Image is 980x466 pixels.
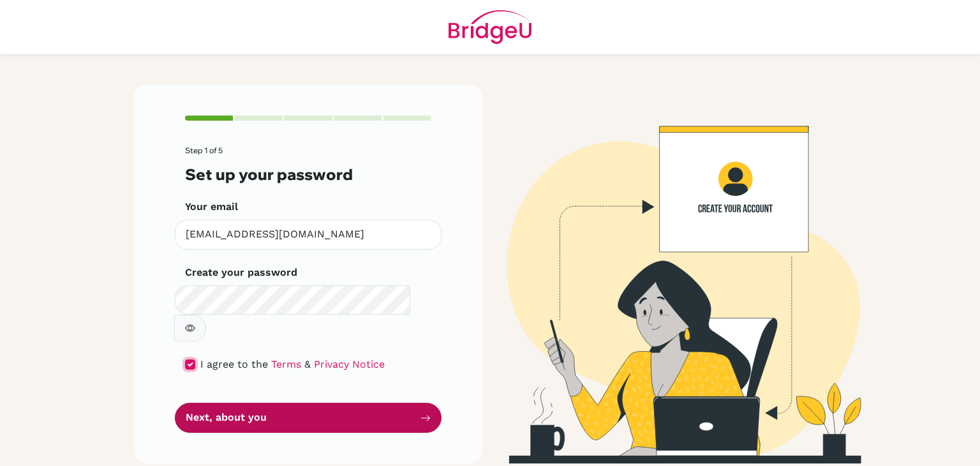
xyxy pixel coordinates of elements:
h3: Set up your password [185,165,431,184]
a: Privacy Notice [314,358,385,370]
label: Create your password [185,265,297,280]
a: Terms [271,358,301,370]
span: & [304,358,311,370]
span: Step 1 of 5 [185,146,223,155]
input: Insert your email* [175,220,442,250]
label: Your email [185,199,238,214]
button: Next, about you [175,403,442,433]
span: I agree to the [200,358,268,370]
